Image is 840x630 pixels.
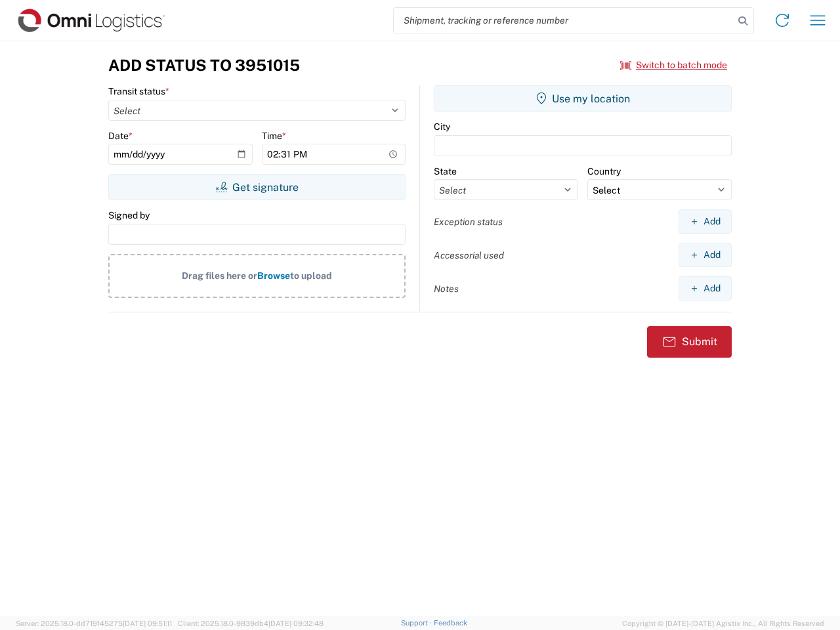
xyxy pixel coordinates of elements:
[434,249,504,261] label: Accessorial used
[108,130,133,142] label: Date
[434,121,450,133] label: City
[290,270,332,281] span: to upload
[434,165,457,177] label: State
[182,270,257,281] span: Drag files here or
[434,85,732,112] button: Use my location
[401,619,434,627] a: Support
[394,8,734,33] input: Shipment, tracking or reference number
[434,216,503,228] label: Exception status
[434,283,459,295] label: Notes
[587,165,621,177] label: Country
[108,85,169,97] label: Transit status
[108,209,150,221] label: Signed by
[257,270,290,281] span: Browse
[647,326,732,358] button: Submit
[679,209,732,234] button: Add
[268,619,324,627] span: [DATE] 09:32:48
[622,618,824,629] span: Copyright © [DATE]-[DATE] Agistix Inc., All Rights Reserved
[262,130,286,142] label: Time
[620,54,727,76] button: Switch to batch mode
[679,276,732,301] button: Add
[434,619,467,627] a: Feedback
[108,56,300,75] h3: Add Status to 3951015
[108,174,406,200] button: Get signature
[123,619,172,627] span: [DATE] 09:51:11
[679,243,732,267] button: Add
[178,619,324,627] span: Client: 2025.18.0-9839db4
[16,619,172,627] span: Server: 2025.18.0-dd719145275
